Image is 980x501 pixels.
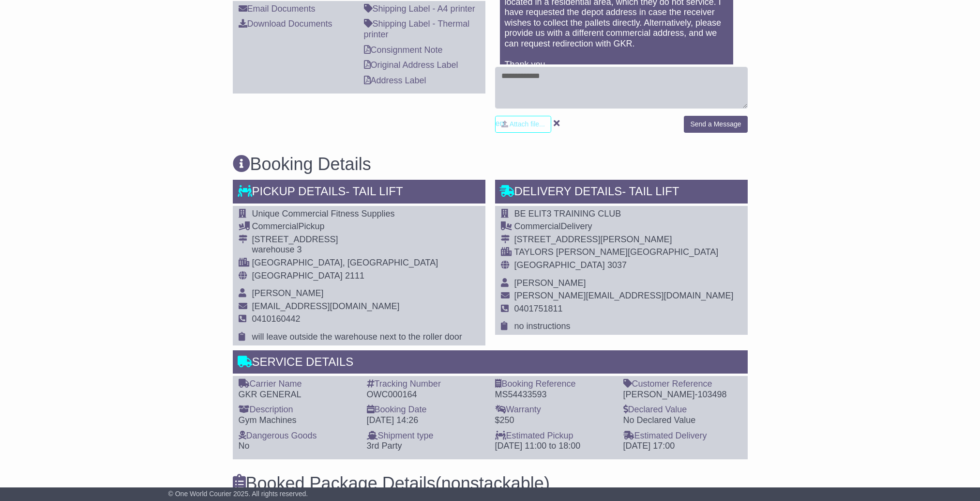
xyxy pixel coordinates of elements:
[364,19,470,39] a: Shipping Label - Thermal printer
[495,405,614,415] div: Warranty
[239,441,250,451] span: No
[252,235,462,245] div: [STREET_ADDRESS]
[514,260,605,270] span: [GEOGRAPHIC_DATA]
[233,155,748,174] h3: Booking Details
[623,379,742,390] div: Customer Reference
[252,245,462,255] div: warehouse 3
[239,405,357,415] div: Description
[233,180,485,206] div: Pickup Details
[364,76,426,85] a: Address Label
[495,180,748,206] div: Delivery Details
[239,4,316,14] a: Email Documents
[233,474,748,493] h3: Booked Package Details
[514,304,563,313] span: 0401751811
[436,473,550,493] span: (nonstackable)
[239,431,357,441] div: Dangerous Goods
[514,235,734,245] div: [STREET_ADDRESS][PERSON_NAME]
[239,379,357,390] div: Carrier Name
[607,260,627,270] span: 3037
[364,60,458,70] a: Original Address Label
[514,321,571,331] span: no instructions
[364,4,475,14] a: Shipping Label - A4 printer
[495,441,614,452] div: [DATE] 11:00 to 18:00
[367,441,402,451] span: 3rd Party
[252,221,462,232] div: Pickup
[623,441,742,452] div: [DATE] 17:00
[345,271,364,281] span: 2111
[623,390,742,400] div: [PERSON_NAME]-103498
[252,258,462,268] div: [GEOGRAPHIC_DATA], [GEOGRAPHIC_DATA]
[367,390,485,400] div: OWC000164
[623,405,742,415] div: Declared Value
[495,431,614,441] div: Estimated Pickup
[252,209,395,219] span: Unique Commercial Fitness Supplies
[367,431,485,441] div: Shipment type
[623,431,742,441] div: Estimated Delivery
[367,379,485,390] div: Tracking Number
[514,221,561,231] span: Commercial
[367,405,485,415] div: Booking Date
[514,209,621,219] span: BE ELIT3 TRAINING CLUB
[495,415,614,426] div: $250
[623,415,742,426] div: No Declared Value
[252,301,400,311] span: [EMAIL_ADDRESS][DOMAIN_NAME]
[514,278,586,288] span: [PERSON_NAME]
[367,415,485,426] div: [DATE] 14:26
[239,390,357,400] div: GKR GENERAL
[252,288,324,298] span: [PERSON_NAME]
[495,379,614,390] div: Booking Reference
[233,350,748,376] div: Service Details
[252,221,299,231] span: Commercial
[684,116,747,133] button: Send a Message
[252,332,462,342] span: will leave outside the warehouse next to the roller door
[168,490,308,498] span: © One World Courier 2025. All rights reserved.
[239,415,357,426] div: Gym Machines
[514,291,734,300] span: [PERSON_NAME][EMAIL_ADDRESS][DOMAIN_NAME]
[252,271,343,281] span: [GEOGRAPHIC_DATA]
[239,19,332,29] a: Download Documents
[514,221,734,232] div: Delivery
[514,247,734,258] div: TAYLORS [PERSON_NAME][GEOGRAPHIC_DATA]
[346,185,403,198] span: - Tail Lift
[252,314,301,324] span: 0410160442
[364,45,443,55] a: Consignment Note
[495,390,614,400] div: MS54433593
[622,185,679,198] span: - Tail Lift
